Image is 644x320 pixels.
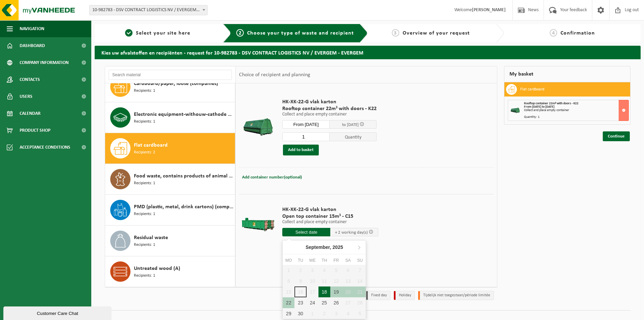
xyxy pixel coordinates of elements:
span: Open top container 15m³ - C15 [282,213,378,220]
span: Add container number(optional) [242,175,302,179]
div: My basket [504,66,630,82]
h2: Kies uw afvalstoffen en recipiënten - request for 10-982783 - DSV CONTRACT LOGISTICS NV / EVERGEM... [95,46,641,59]
span: Dashboard [20,37,45,54]
span: Rooftop container 22m³ with doors - K22 [524,102,578,105]
a: Continue [603,131,630,141]
div: Quantity: 1 [524,115,628,119]
button: Food waste, contains products of animal origin, unwrapped, category 3 Recipients: 1 [105,164,235,195]
span: Residual waste [134,234,168,242]
span: Untreated wood (A) [134,264,180,273]
div: Sa [342,257,354,264]
span: 2 [236,29,244,37]
div: 23 [294,297,306,308]
div: 18 [318,286,330,297]
li: Tijdelijk niet toegestaan/période limitée [418,291,494,300]
div: Fr [330,257,342,264]
button: Cardboard/paper, loose (companies) Recipients: 1 [105,71,235,102]
h3: Flat cardboard [520,84,544,95]
span: Company information [20,54,69,71]
span: Recipients: 1 [134,211,155,217]
button: Add container number(optional) [241,173,303,182]
span: Recipients: 2 [134,149,155,156]
button: Flat cardboard Recipients: 2 [105,133,235,164]
button: Electronic equipment-withouw-cathode ray tube (OVE) Recipients: 1 [105,102,235,133]
span: Calendar [20,105,41,122]
span: 4 [550,29,557,37]
div: 3 [330,308,342,319]
span: 1 [125,29,133,37]
span: 10-982783 - DSV CONTRACT LOGISTICS NV / EVERGEM - EVERGEM [90,5,207,15]
div: 25 [318,297,330,308]
span: Rooftop container 22m³ with doors - K22 [282,105,377,112]
input: Search material [109,70,232,80]
p: Collect and place empty container [282,112,377,117]
div: Tu [294,257,306,264]
li: Fixed day [366,291,390,300]
div: We [307,257,318,264]
span: Flat cardboard [134,141,168,149]
div: 30 [294,308,306,319]
span: PMD (plastic, metal, drink cartons) (companies) [134,203,233,211]
strong: From [DATE] to [DATE] [524,105,554,109]
span: Contacts [20,71,40,88]
input: Select date [282,120,330,129]
span: 10-982783 - DSV CONTRACT LOGISTICS NV / EVERGEM - EVERGEM [89,5,208,15]
span: Recipients: 1 [134,180,155,187]
div: September, [303,242,346,253]
span: Navigation [20,20,44,37]
i: 2025 [333,245,343,250]
span: Choose your type of waste and recipient [247,30,354,36]
span: Product Shop [20,122,50,139]
p: Collect and place empty container [282,220,378,225]
span: Overview of your request [403,30,470,36]
button: Untreated wood (A) Recipients: 1 [105,256,235,287]
span: Recipients: 1 [134,242,155,248]
iframe: chat widget [3,305,113,320]
span: Recipients: 1 [134,119,155,125]
div: Choice of recipient and planning [236,66,314,83]
span: Recipients: 1 [134,88,155,94]
div: Collect and place empty container [524,109,628,112]
button: PMD (plastic, metal, drink cartons) (companies) Recipients: 1 [105,195,235,226]
span: to [DATE] [342,123,359,127]
span: Quantity [330,132,377,141]
div: 1 [307,308,318,319]
span: Acceptance conditions [20,139,70,156]
div: 26 [330,297,342,308]
span: Electronic equipment-withouw-cathode ray tube (OVE) [134,110,233,119]
span: Confirmation [560,30,595,36]
span: Recipients: 1 [134,273,155,279]
span: + 2 working day(s) [335,230,368,235]
div: 29 [283,308,294,319]
div: 22 [283,297,294,308]
span: 3 [392,29,399,37]
div: Mo [283,257,294,264]
div: 24 [307,297,318,308]
span: Food waste, contains products of animal origin, unwrapped, category 3 [134,172,233,180]
span: Select your site here [136,30,190,36]
div: 19 [330,286,342,297]
input: Select date [282,228,330,236]
a: 1Select your site here [98,29,218,37]
span: HK-XK-22-G vlak karton [282,206,378,213]
div: Th [318,257,330,264]
span: HK-XK-22-G vlak karton [282,99,377,105]
li: Holiday [394,291,415,300]
span: Cardboard/paper, loose (companies) [134,80,218,88]
div: Su [354,257,366,264]
button: Residual waste Recipients: 1 [105,226,235,256]
strong: [PERSON_NAME] [472,7,506,13]
button: Add to basket [283,145,319,155]
span: Users [20,88,32,105]
div: 2 [318,308,330,319]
